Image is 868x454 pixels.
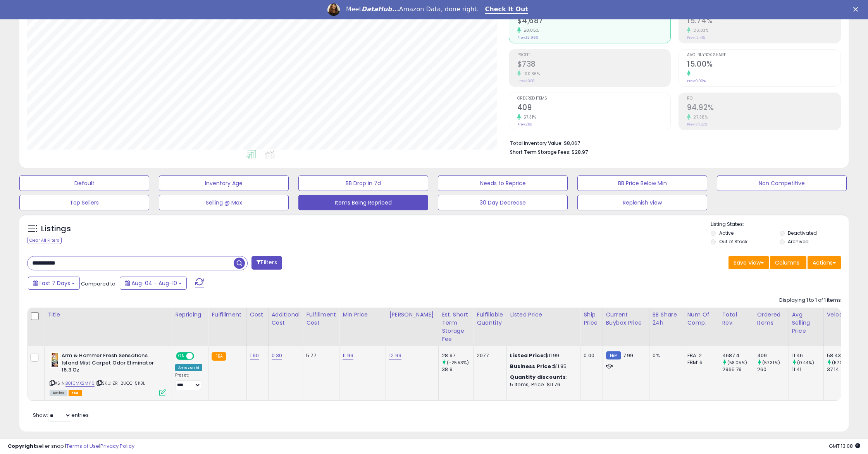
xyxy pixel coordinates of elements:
button: Aug-04 - Aug-10 [120,277,187,290]
span: Columns [775,259,799,267]
span: Show: entries [33,411,89,419]
div: ASIN: [50,352,166,395]
div: Cost [250,311,265,319]
small: Prev: $368 [517,79,534,83]
div: Meet Amazon Data, done right. [346,5,479,13]
div: [PERSON_NAME] [389,311,435,319]
button: Last 7 Days [28,277,80,290]
div: Repricing [175,311,205,319]
button: Selling @ Max [159,195,289,210]
h2: 15.00% [687,60,840,70]
h2: $4,687 [517,16,671,27]
span: Avg. Buybox Share [687,53,840,57]
span: All listings currently available for purchase on Amazon [50,390,67,396]
div: Clear All Filters [27,237,62,244]
div: Num of Comp. [687,311,716,327]
div: 409 [757,352,789,359]
div: Amazon AI [175,364,202,371]
span: Profit [517,53,671,57]
b: Short Term Storage Fees: [510,149,570,155]
div: Current Buybox Price [606,311,646,327]
li: $8,067 [510,138,835,147]
a: 1.90 [250,352,259,359]
button: Items Being Repriced [298,195,428,210]
small: Prev: 260 [517,122,532,127]
div: Fulfillment Cost [306,311,336,327]
b: Listed Price: [510,352,545,359]
a: 0.30 [272,352,282,359]
div: : [510,374,574,381]
small: 58.05% [521,28,539,33]
div: 28.97 [442,352,473,359]
i: DataHub... [362,5,399,13]
a: Privacy Policy [100,442,134,450]
div: Velocity [827,311,855,319]
span: 2025-08-18 13:08 GMT [829,442,860,450]
button: BB Drop in 7d [298,175,428,191]
span: ROI [687,96,840,101]
span: FBA [69,390,82,396]
button: Replenish view [577,195,707,210]
div: 37.14 [827,366,858,373]
span: OFF [193,353,205,359]
button: BB Price Below Min [577,175,707,191]
button: Needs to Reprice [438,175,568,191]
img: Profile image for Georgie [327,3,340,16]
b: Arm & Hammer Fresh Sensations Island Mist Carpet Odor Eliminator 16.3 Oz [62,352,156,376]
h2: 94.92% [687,103,840,113]
div: Displaying 1 to 1 of 1 items [779,297,841,304]
div: Close [853,7,861,12]
label: Out of Stock [719,238,747,245]
b: Quantity discounts [510,373,566,381]
button: Save View [728,256,769,269]
button: Top Sellers [19,195,149,210]
span: Aug-04 - Aug-10 [131,279,177,287]
div: Ship Price [584,311,599,327]
div: Preset: [175,373,202,390]
div: Ordered Items [757,311,785,327]
button: Actions [808,256,841,269]
a: Check It Out [485,5,529,14]
div: 38.9 [442,366,473,373]
div: BB Share 24h. [653,311,681,327]
img: 41hM-h2vAvL._SL40_.jpg [50,352,60,368]
small: (-25.53%) [447,359,468,366]
div: Fulfillment [212,311,243,319]
div: 5.77 [306,352,333,359]
div: 5 Items, Price: $11.76 [510,381,574,388]
span: $28.97 [572,148,588,156]
span: Ordered Items [517,96,671,101]
small: (57.31%) [762,359,780,366]
button: Columns [770,256,806,269]
a: 12.99 [389,352,401,359]
b: Total Inventory Value: [510,140,563,146]
div: seller snap | | [8,443,134,450]
div: Additional Cost [272,311,300,327]
div: Min Price [343,311,382,319]
label: Deactivated [788,230,817,236]
div: Fulfillable Quantity [477,311,503,327]
small: 100.36% [521,71,540,77]
div: $11.99 [510,352,574,359]
div: 4687.4 [722,352,754,359]
small: FBM [606,351,621,359]
a: B010MX2MY6 [65,380,95,387]
button: 30 Day Decrease [438,195,568,210]
span: Last 7 Days [40,279,70,287]
small: Prev: 74.52% [687,122,707,127]
small: (0.44%) [797,359,814,366]
a: Terms of Use [66,442,99,450]
span: Compared to: [81,280,117,287]
button: Filters [251,256,282,270]
small: (58.05%) [727,359,747,366]
small: FBA [212,352,226,361]
label: Active [719,230,734,236]
b: Business Price: [510,363,553,370]
h5: Listings [41,224,71,234]
div: 0% [653,352,678,359]
small: 26.83% [691,28,708,33]
small: (57.32%) [832,359,851,366]
div: 11.46 [792,352,823,359]
span: ON [177,353,186,359]
div: 2965.79 [722,366,754,373]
